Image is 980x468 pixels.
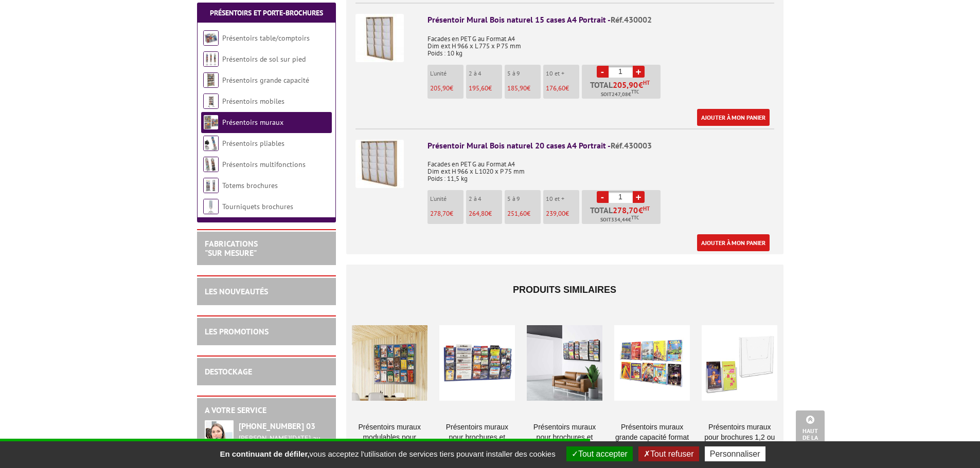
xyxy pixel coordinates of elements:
p: 5 à 9 [507,70,541,77]
span: 334,44 [611,216,628,224]
a: Présentoirs et Porte-brochures [210,8,323,17]
span: 239,00 [546,209,565,218]
span: 205,90 [613,81,638,89]
a: LES NOUVEAUTÉS [205,286,268,296]
strong: [PHONE_NUMBER] 03 [239,421,315,431]
a: PRÉSENTOIRS MURAUX POUR BROCHURES ET MAGAZINES, MULTI-CASES NOIR - ASSEMBLABLES [527,422,602,463]
p: € [469,210,502,217]
span: 205,90 [430,84,450,92]
p: 10 et + [546,70,579,77]
div: Présentoir Mural Bois naturel 15 cases A4 Portrait - [427,14,774,26]
h2: A votre service [205,406,328,415]
p: Total [584,81,661,99]
span: Soit € [600,216,639,224]
p: Facades en PET G au Format A4 Dim ext H 966 x L 1020 x P 75 mm Poids : 11,5 kg [427,154,774,182]
p: € [546,210,579,217]
div: Présentoir Mural Bois naturel 20 cases A4 Portrait - [427,140,774,152]
a: Présentoirs multifonctions [222,160,306,169]
span: 176,60 [546,84,565,92]
a: Tourniquets brochures [222,202,293,211]
img: Présentoirs muraux [203,115,219,130]
a: Présentoirs table/comptoirs [222,33,310,43]
a: Présentoirs pliables [222,139,284,148]
a: Présentoirs grande capacité [222,76,309,85]
p: € [430,85,464,92]
sup: TTC [631,89,639,95]
p: Facades en PET G au Format A4 Dim ext H 966 x L 775 x P 75 mm Poids : 10 kg [427,28,774,57]
span: Réf.430003 [611,140,652,151]
div: [PERSON_NAME][DATE] au [DATE] [239,434,328,452]
img: Présentoirs mobiles [203,93,219,109]
img: Présentoir Mural Bois naturel 15 cases A4 Portrait [355,14,404,62]
img: Présentoirs grande capacité [203,72,219,88]
img: Totems brochures [203,178,219,193]
span: 195,60 [469,84,488,92]
p: € [469,85,502,92]
span: Réf.430002 [611,14,652,25]
p: 5 à 9 [507,195,541,202]
p: € [546,85,579,92]
span: 185,90 [507,84,527,92]
span: Produits similaires [513,285,616,295]
img: Présentoirs de sol sur pied [203,51,219,67]
a: - [597,66,609,78]
button: Tout accepter [566,446,633,461]
a: LES PROMOTIONS [205,326,269,336]
span: 247,08 [612,90,628,99]
p: L'unité [430,70,464,77]
span: 278,70 [613,206,638,214]
a: Ajouter à mon panier [697,109,770,126]
span: € [638,206,643,214]
p: 2 à 4 [469,195,502,202]
span: Soit € [601,90,639,99]
span: 251,60 [507,209,527,218]
button: Personnaliser (fenêtre modale) [705,446,765,461]
a: Présentoirs mobiles [222,97,284,106]
p: € [507,210,541,217]
p: € [507,85,541,92]
img: Présentoirs table/comptoirs [203,30,219,46]
p: € [430,210,464,217]
img: Présentoirs pliables [203,136,219,151]
img: Présentoirs multifonctions [203,157,219,172]
strong: En continuant de défiler, [220,450,309,458]
span: 264,80 [469,209,488,218]
p: Total [584,206,661,224]
img: widget-service.jpg [205,420,234,460]
img: Présentoir Mural Bois naturel 20 cases A4 Portrait [355,140,404,188]
sup: HT [643,205,650,212]
a: - [597,191,609,203]
p: 10 et + [546,195,579,202]
a: Haut de la page [796,410,825,453]
button: Tout refuser [638,446,699,461]
a: DESTOCKAGE [205,366,252,377]
p: 2 à 4 [469,70,502,77]
sup: TTC [631,215,639,220]
p: L'unité [430,195,464,202]
sup: HT [643,79,650,86]
a: Ajouter à mon panier [697,234,770,251]
a: + [633,191,645,203]
a: Totems brochures [222,181,278,190]
span: € [638,81,643,89]
a: + [633,66,645,78]
a: Présentoirs de sol sur pied [222,54,306,64]
a: Présentoirs muraux [222,118,283,127]
span: vous acceptez l'utilisation de services tiers pouvant installer des cookies [215,450,560,458]
a: Présentoirs muraux modulables pour brochures A4, A5, 1/3 A4 VISIODOC [352,422,427,463]
a: PRÉSENTOIRS MURAUX GRANDE CAPACITÉ FORMAT A4, A5 ET 1/3 A4 [614,422,690,453]
a: FABRICATIONS"Sur Mesure" [205,238,258,258]
img: Tourniquets brochures [203,199,219,214]
span: 278,70 [430,209,450,218]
